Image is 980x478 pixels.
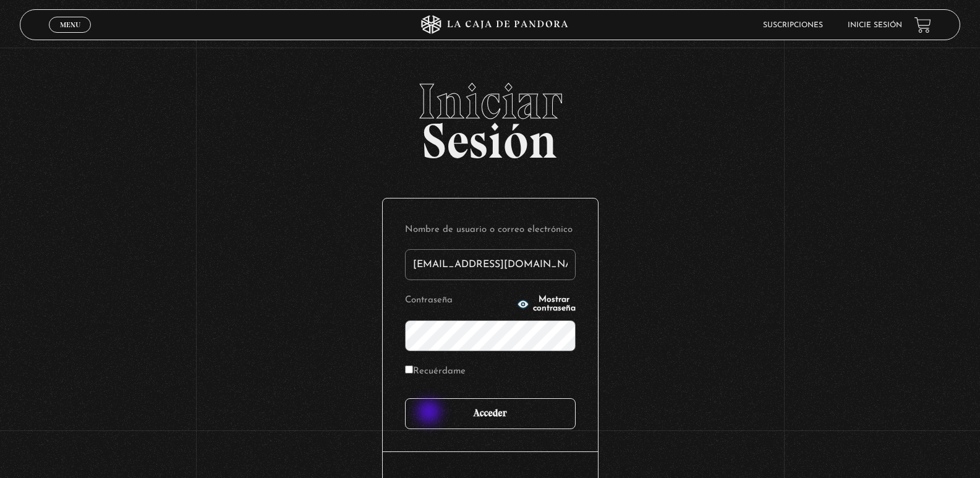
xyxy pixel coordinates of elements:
span: Cerrar [56,32,85,40]
button: Mostrar contraseña [517,296,576,313]
a: View your shopping cart [914,17,931,33]
span: Iniciar [20,77,961,126]
label: Contraseña [405,291,513,310]
label: Recuérdame [405,362,466,382]
span: Mostrar contraseña [533,296,576,313]
a: Suscripciones [763,22,823,29]
input: Acceder [405,398,576,429]
span: Menu [60,21,80,28]
label: Nombre de usuario o correo electrónico [405,221,576,240]
h2: Sesión [20,77,961,156]
input: Recuérdame [405,365,413,373]
a: Inicie sesión [848,22,902,29]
